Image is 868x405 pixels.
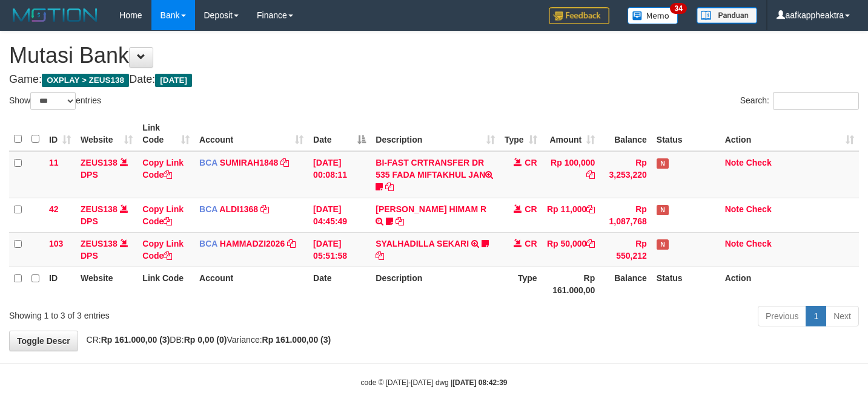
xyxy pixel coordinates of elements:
th: Description: activate to sort column ascending [371,117,499,151]
a: Copy Link Code [142,204,184,226]
a: Toggle Descr [9,331,78,351]
a: SYALHADILLA SEKARI [376,239,469,248]
a: SUMIRAH1848 [220,158,278,167]
span: BCA [199,204,217,214]
span: Has Note [657,158,669,169]
td: Rp 1,087,768 [600,198,652,232]
th: ID [44,267,76,301]
td: [DATE] 04:45:49 [308,198,371,232]
span: CR [525,239,537,248]
a: Check [746,204,772,214]
img: MOTION_logo.png [9,6,101,24]
th: Status [652,117,720,151]
select: Showentries [30,92,76,110]
th: Date: activate to sort column descending [308,117,371,151]
td: [DATE] 00:08:11 [308,151,371,198]
th: Account: activate to sort column ascending [194,117,308,151]
a: Next [826,306,859,326]
td: DPS [76,232,137,267]
span: BCA [199,158,217,167]
span: Has Note [657,239,669,250]
a: Copy ALVA HIMAM R to clipboard [396,216,404,226]
a: Copy BI-FAST CRTRANSFER DR 535 FADA MIFTAKHUL JAN to clipboard [385,182,394,192]
span: Has Note [657,205,669,215]
span: BCA [199,239,217,248]
img: Button%20Memo.svg [628,7,678,24]
span: CR [525,158,537,167]
th: Description [371,267,499,301]
a: Copy SYALHADILLA SEKARI to clipboard [376,251,384,261]
th: Rp 161.000,00 [542,267,600,301]
a: Copy Rp 100,000 to clipboard [586,170,595,180]
span: OXPLAY > ZEUS138 [42,74,129,87]
td: Rp 3,253,220 [600,151,652,198]
a: Copy Link Code [142,239,184,261]
img: Feedback.jpg [549,7,609,24]
a: HAMMADZI2026 [220,239,285,248]
th: Website [76,267,137,301]
small: code © [DATE]-[DATE] dwg | [361,378,508,387]
a: Check [746,239,772,248]
img: panduan.png [697,7,757,24]
strong: Rp 0,00 (0) [184,335,227,345]
th: Balance [600,117,652,151]
th: Account [194,267,308,301]
span: CR [525,204,537,214]
th: Action [720,267,859,301]
span: 34 [670,3,686,14]
a: ZEUS138 [81,239,118,248]
a: Copy Link Code [142,158,184,180]
td: BI-FAST CRTRANSFER DR 535 FADA MIFTAKHUL JAN [371,151,499,198]
th: Status [652,267,720,301]
a: ZEUS138 [81,204,118,214]
span: 103 [49,239,63,248]
th: Amount: activate to sort column ascending [542,117,600,151]
a: Check [746,158,772,167]
th: Type [500,267,542,301]
strong: [DATE] 08:42:39 [452,378,507,387]
th: ID: activate to sort column ascending [44,117,76,151]
th: Action: activate to sort column ascending [720,117,859,151]
span: 42 [49,204,59,214]
strong: Rp 161.000,00 (3) [101,335,170,345]
a: Copy Rp 11,000 to clipboard [586,204,595,214]
th: Balance [600,267,652,301]
th: Website: activate to sort column ascending [76,117,137,151]
label: Show entries [9,92,101,110]
td: Rp 50,000 [542,232,600,267]
td: [DATE] 05:51:58 [308,232,371,267]
span: 11 [49,158,59,167]
a: Copy ALDI1368 to clipboard [260,204,269,214]
input: Search: [773,92,859,110]
a: Copy SUMIRAH1848 to clipboard [280,158,289,167]
td: DPS [76,198,137,232]
a: Note [725,239,744,248]
span: CR: DB: Variance: [81,335,331,345]
h1: Mutasi Bank [9,44,859,68]
a: 1 [806,306,826,326]
td: DPS [76,151,137,198]
label: Search: [740,92,859,110]
a: [PERSON_NAME] HIMAM R [376,204,486,214]
td: Rp 11,000 [542,198,600,232]
span: [DATE] [155,74,192,87]
a: ZEUS138 [81,158,118,167]
td: Rp 550,212 [600,232,652,267]
a: Copy HAMMADZI2026 to clipboard [287,239,296,248]
th: Link Code [137,267,194,301]
h4: Game: Date: [9,74,859,86]
div: Showing 1 to 3 of 3 entries [9,305,353,322]
td: Rp 100,000 [542,151,600,198]
strong: Rp 161.000,00 (3) [262,335,331,345]
th: Type: activate to sort column ascending [500,117,542,151]
th: Date [308,267,371,301]
th: Link Code: activate to sort column ascending [137,117,194,151]
a: Note [725,204,744,214]
a: Copy Rp 50,000 to clipboard [586,239,595,248]
a: Note [725,158,744,167]
a: ALDI1368 [219,204,258,214]
a: Previous [758,306,806,326]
